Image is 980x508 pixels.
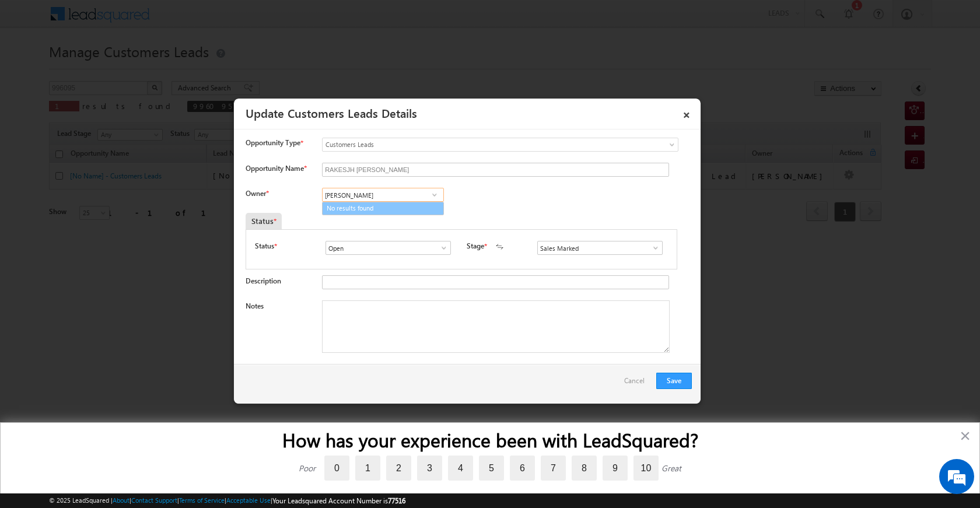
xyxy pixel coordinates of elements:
span: 77516 [388,496,405,505]
a: Customers Leads [322,138,678,152]
label: Notes [246,302,264,310]
span: Customers Leads [323,139,631,150]
label: 2 [386,456,411,481]
span: Opportunity Type [246,138,300,148]
div: Poor [299,463,316,474]
div: Chat with us now [61,61,196,76]
label: 4 [448,456,473,481]
span: © 2025 LeadSquared | | | | | [49,495,405,506]
button: Close [960,426,971,445]
a: Show All Items [645,242,660,254]
a: Show All Items [433,242,448,254]
label: Description [246,276,281,285]
input: Type to Search [322,188,444,202]
button: Save [656,373,692,389]
input: Type to Search [537,241,663,255]
a: Contact Support [131,496,177,504]
a: × [677,103,696,123]
div: Minimize live chat window [191,6,219,34]
label: Status [255,241,274,251]
em: Start Chat [159,359,212,375]
a: Acceptable Use [226,496,271,504]
label: 0 [324,456,349,481]
textarea: Type your message and hit 'Enter' [15,108,213,349]
label: 8 [572,456,597,481]
a: Terms of Service [179,496,225,504]
h2: How has your experience been with LeadSquared? [24,429,956,451]
a: Update Customers Leads Details [246,104,417,121]
img: d_60004797649_company_0_60004797649 [20,61,49,76]
a: About [113,496,129,504]
label: 9 [603,456,628,481]
label: 1 [355,456,380,481]
label: 10 [633,456,659,481]
span: Your Leadsquared Account Number is [272,496,405,505]
a: Cancel [624,373,650,395]
label: 5 [479,456,504,481]
div: Status [246,213,282,229]
a: No results found [322,202,444,215]
label: Stage [467,241,484,251]
label: 7 [541,456,566,481]
input: Type to Search [325,241,451,255]
label: 6 [510,456,535,481]
label: 3 [417,456,442,481]
label: Owner [246,189,268,198]
label: Opportunity Name [246,164,306,173]
div: Great [661,463,681,474]
a: Show All Items [427,189,442,201]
